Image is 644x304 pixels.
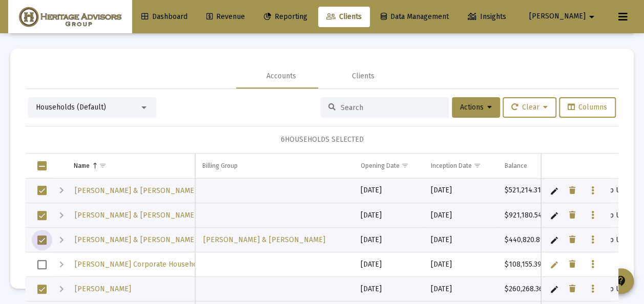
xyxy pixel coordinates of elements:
[99,162,107,169] span: Show filter options for column 'Name'
[424,228,497,252] td: [DATE]
[424,154,497,178] td: Column Inception Date
[586,7,598,27] mat-icon: arrow_drop_down
[74,183,235,198] a: [PERSON_NAME] & [PERSON_NAME] Household
[67,154,195,178] td: Column Name
[401,162,409,169] span: Show filter options for column 'Opening Date'
[505,185,544,196] div: $521,214.31
[266,71,296,81] div: Accounts
[51,203,67,228] td: Expand
[452,97,500,118] button: Actions
[281,135,285,144] span: 6
[203,235,325,244] span: [PERSON_NAME] & [PERSON_NAME]
[424,179,497,203] td: [DATE]
[51,179,67,203] td: Expand
[424,277,497,301] td: [DATE]
[550,211,559,220] a: Edit
[372,7,457,27] a: Data Management
[75,186,234,195] span: [PERSON_NAME] & [PERSON_NAME] Household
[431,162,472,170] div: Inception Date
[468,12,506,21] span: Insights
[75,211,234,220] span: [PERSON_NAME] & [PERSON_NAME] Household
[318,7,370,27] a: Clients
[354,252,424,277] td: [DATE]
[550,260,559,269] a: Edit
[505,210,544,221] div: $921,180.54
[460,103,492,112] span: Actions
[51,252,67,277] td: Expand
[568,103,607,112] span: Columns
[36,103,106,112] span: Households (Default)
[75,285,131,293] span: [PERSON_NAME]
[195,154,354,178] td: Column Billing Group
[74,208,235,223] a: [PERSON_NAME] & [PERSON_NAME] Household
[141,12,188,21] span: Dashboard
[550,186,559,196] a: Edit
[206,12,245,21] span: Revenue
[550,235,559,245] a: Edit
[361,162,400,170] div: Opening Date
[37,285,47,294] div: Select row
[341,103,441,112] input: Search
[354,203,424,228] td: [DATE]
[550,285,559,294] a: Edit
[74,257,205,272] a: [PERSON_NAME] Corporate Household
[424,252,497,277] td: [DATE]
[424,203,497,228] td: [DATE]
[37,260,47,269] div: Select row
[133,7,196,27] a: Dashboard
[75,260,204,269] span: [PERSON_NAME] Corporate Household
[74,232,198,247] a: [PERSON_NAME] & [PERSON_NAME]
[354,277,424,301] td: [DATE]
[381,12,449,21] span: Data Management
[559,97,616,118] button: Columns
[256,7,316,27] a: Reporting
[37,211,47,220] div: Select row
[74,162,90,170] div: Name
[473,162,481,169] span: Show filter options for column 'Inception Date'
[505,259,544,270] div: $108,155.39
[511,103,548,112] span: Clear
[264,12,307,21] span: Reporting
[354,228,424,252] td: [DATE]
[37,235,47,245] div: Select row
[198,7,253,27] a: Revenue
[505,162,527,170] div: Balance
[529,12,586,21] span: [PERSON_NAME]
[517,6,610,27] button: [PERSON_NAME]
[497,154,551,178] td: Column Balance
[326,12,362,21] span: Clients
[354,154,424,178] td: Column Opening Date
[460,7,514,27] a: Insights
[354,179,424,203] td: [DATE]
[16,7,124,27] img: Dashboard
[202,162,238,170] div: Billing Group
[37,186,47,195] div: Select row
[352,71,375,81] div: Clients
[505,235,544,245] div: $440,820.81
[505,284,544,294] div: $260,268.36
[503,97,556,118] button: Clear
[285,135,364,144] span: HOUSEHOLDS SELECTED
[202,232,326,247] a: [PERSON_NAME] & [PERSON_NAME]
[75,235,197,244] span: [PERSON_NAME] & [PERSON_NAME]
[74,281,132,296] a: [PERSON_NAME]
[51,277,67,301] td: Expand
[51,228,67,252] td: Expand
[37,161,47,170] div: Select all
[615,275,627,287] mat-icon: contact_support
